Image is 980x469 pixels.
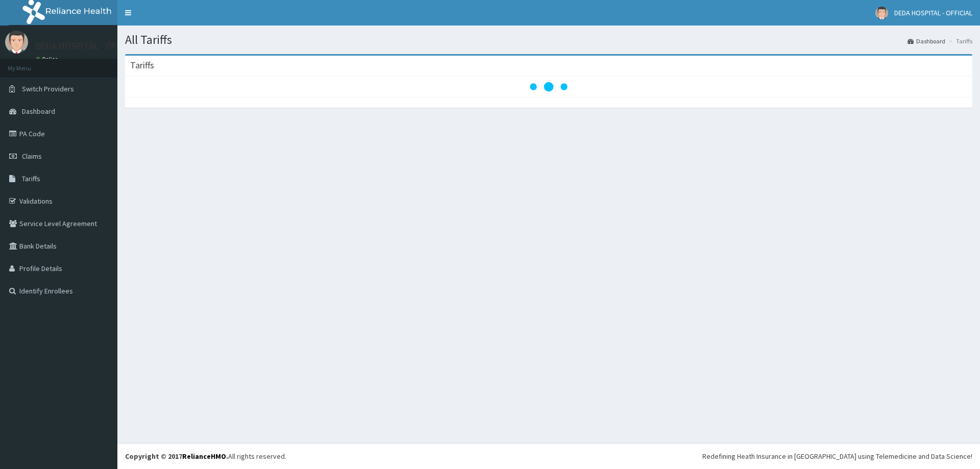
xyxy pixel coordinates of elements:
[36,41,141,51] p: DEDA HOSPITAL - OFFICIAL
[125,452,228,461] strong: Copyright © 2017 .
[22,152,42,161] span: Claims
[22,84,74,93] span: Switch Providers
[908,37,945,45] a: Dashboard
[702,451,972,461] div: Redefining Heath Insurance in [GEOGRAPHIC_DATA] using Telemedicine and Data Science!
[130,61,154,70] h3: Tariffs
[528,66,569,107] svg: audio-loading
[125,33,972,46] h1: All Tariffs
[22,107,55,116] span: Dashboard
[5,31,28,54] img: User Image
[946,37,972,45] li: Tariffs
[117,443,980,469] footer: All rights reserved.
[894,8,972,17] span: DEDA HOSPITAL - OFFICIAL
[36,56,60,63] a: Online
[875,7,888,19] img: User Image
[22,174,40,183] span: Tariffs
[182,452,226,461] a: RelianceHMO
